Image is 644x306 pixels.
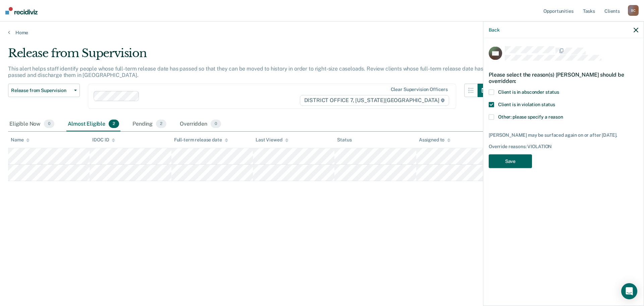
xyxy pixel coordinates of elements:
span: 2 [156,120,166,128]
div: Clear supervision officers [391,87,448,92]
div: Overridden [178,117,222,132]
div: Name [11,137,30,143]
div: [PERSON_NAME] may be surfaced again on or after [DATE]. [489,132,638,138]
div: Assigned to [419,137,450,143]
div: Status [337,137,352,143]
div: Please select the reason(s) [PERSON_NAME] should be overridden: [489,66,638,89]
span: Release from Supervision [11,88,71,93]
span: 2 [109,120,119,128]
span: Client is in absconder status [498,89,559,95]
div: Last Viewed [256,137,288,143]
span: Client is in violation status [498,102,555,107]
div: Release from Supervision [8,46,491,65]
div: Almost Eligible [66,117,120,132]
a: Home [8,30,636,36]
span: 0 [211,120,221,128]
span: Other: please specify a reason [498,114,563,120]
p: This alert helps staff identify people whose full-term release date has passed so that they can b... [8,65,483,78]
button: Back [489,27,499,33]
img: Recidiviz [5,7,38,14]
div: IDOC ID [92,137,115,143]
div: Pending [131,117,168,132]
button: Save [489,155,532,168]
span: DISTRICT OFFICE 7, [US_STATE][GEOGRAPHIC_DATA] [300,95,449,106]
span: 0 [44,120,54,128]
div: Override reasons: VIOLATION [489,143,638,149]
div: B C [628,5,639,16]
div: Open Intercom Messenger [621,283,637,299]
div: Full-term release date [174,137,228,143]
div: Eligible Now [8,117,56,132]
